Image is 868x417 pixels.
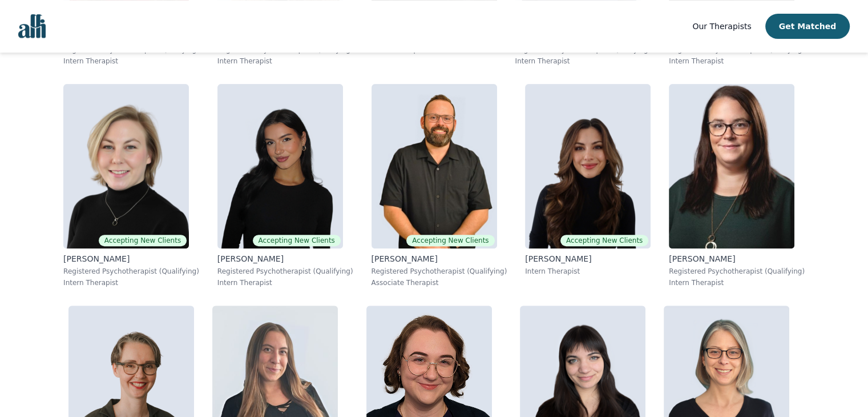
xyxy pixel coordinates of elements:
[63,253,199,264] p: [PERSON_NAME]
[516,75,660,296] a: Saba_SalemiAccepting New Clients[PERSON_NAME]Intern Therapist
[54,75,208,296] a: Jocelyn_CrawfordAccepting New Clients[PERSON_NAME]Registered Psychotherapist (Qualifying)Intern T...
[208,75,362,296] a: Alyssa_TweedieAccepting New Clients[PERSON_NAME]Registered Psychotherapist (Qualifying)Intern The...
[217,57,353,66] p: Intern Therapist
[63,278,199,287] p: Intern Therapist
[406,235,494,246] span: Accepting New Clients
[372,84,497,248] img: Josh_Cadieux
[525,253,651,264] p: [PERSON_NAME]
[18,14,46,38] img: alli logo
[692,22,751,31] span: Our Therapists
[669,253,805,264] p: [PERSON_NAME]
[372,278,507,287] p: Associate Therapist
[63,84,189,248] img: Jocelyn_Crawford
[372,267,507,276] p: Registered Psychotherapist (Qualifying)
[669,57,805,66] p: Intern Therapist
[765,14,850,39] button: Get Matched
[692,19,751,33] a: Our Therapists
[63,267,199,276] p: Registered Psychotherapist (Qualifying)
[99,235,187,246] span: Accepting New Clients
[362,75,516,296] a: Josh_CadieuxAccepting New Clients[PERSON_NAME]Registered Psychotherapist (Qualifying)Associate Th...
[217,267,353,276] p: Registered Psychotherapist (Qualifying)
[217,84,343,248] img: Alyssa_Tweedie
[560,235,648,246] span: Accepting New Clients
[669,278,805,287] p: Intern Therapist
[515,57,651,66] p: Intern Therapist
[660,75,814,296] a: Andrea_Nordby[PERSON_NAME]Registered Psychotherapist (Qualifying)Intern Therapist
[63,57,199,66] p: Intern Therapist
[217,253,353,264] p: [PERSON_NAME]
[525,84,651,248] img: Saba_Salemi
[372,253,507,264] p: [PERSON_NAME]
[669,267,805,276] p: Registered Psychotherapist (Qualifying)
[217,278,353,287] p: Intern Therapist
[669,84,794,248] img: Andrea_Nordby
[525,267,651,276] p: Intern Therapist
[253,235,341,246] span: Accepting New Clients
